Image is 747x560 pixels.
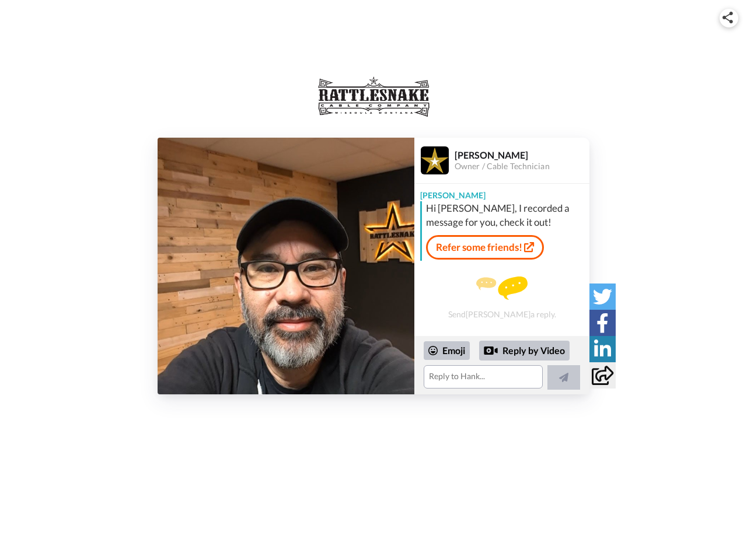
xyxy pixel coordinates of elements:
[455,149,589,160] div: [PERSON_NAME]
[484,344,498,358] div: Reply by Video
[421,146,449,174] img: Profile Image
[476,276,528,300] img: message.svg
[426,235,544,260] a: Refer some friends!
[158,138,414,394] img: 6740f8be-12d5-4466-b8a4-ef3042253fba-thumb.jpg
[722,12,733,23] img: ic_share.svg
[426,201,587,229] div: Hi [PERSON_NAME], I recorded a message for you, check it out!
[455,162,589,171] div: Owner / Cable Technician
[424,341,470,360] div: Emoji
[312,73,434,120] img: logo
[479,341,570,360] div: Reply by Video
[414,184,589,201] div: [PERSON_NAME]
[414,265,589,330] div: Send [PERSON_NAME] a reply.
